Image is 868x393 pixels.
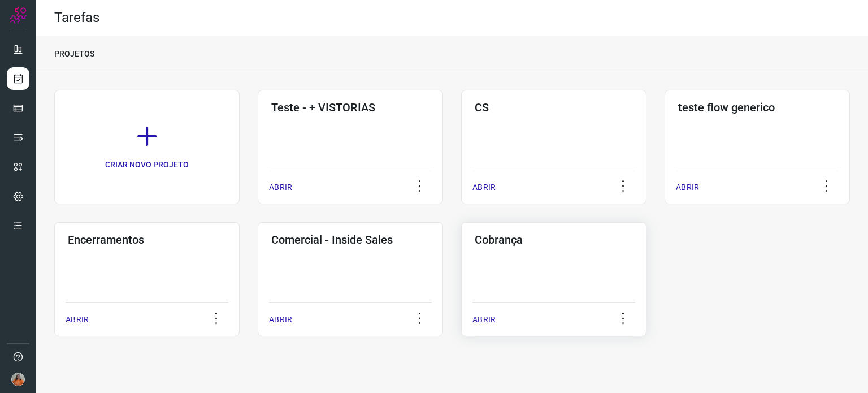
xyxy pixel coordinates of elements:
p: CRIAR NOVO PROJETO [105,159,189,171]
p: ABRIR [269,314,292,326]
h3: Encerramentos [68,233,226,247]
p: ABRIR [66,314,89,326]
img: Logo [10,7,27,24]
p: ABRIR [472,182,496,193]
p: ABRIR [472,314,496,326]
p: ABRIR [269,182,292,193]
h2: Tarefas [54,10,99,26]
h3: Comercial - Inside Sales [271,233,429,247]
h3: CS [475,101,633,114]
img: 5d4ffe1cbc43c20690ba8eb32b15dea6.jpg [11,373,25,386]
h3: Cobrança [475,233,633,247]
h3: teste flow generico [678,101,836,114]
h3: Teste - + VISTORIAS [271,101,429,114]
p: PROJETOS [54,48,94,60]
p: ABRIR [676,182,699,193]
